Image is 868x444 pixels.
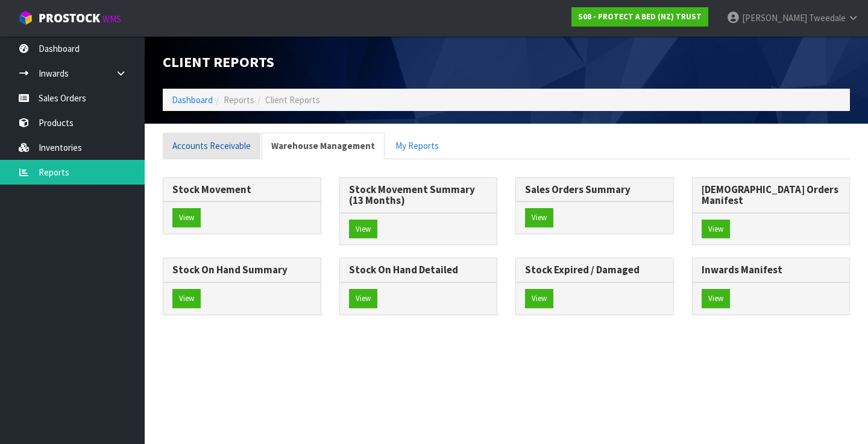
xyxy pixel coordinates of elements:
[172,289,201,308] button: View
[224,94,254,106] span: Reports
[172,208,201,227] button: View
[349,289,377,308] button: View
[262,133,385,159] a: Warehouse Management
[809,12,846,24] span: Tweedale
[349,264,488,276] h3: Stock On Hand Detailed
[102,13,121,25] small: WMS
[742,12,807,24] span: [PERSON_NAME]
[172,184,312,195] h3: Stock Movement
[702,264,841,276] h3: Inwards Manifest
[163,133,260,159] a: Accounts Receivable
[349,184,488,206] h3: Stock Movement Summary (13 Months)
[172,264,312,276] h3: Stock On Hand Summary
[172,94,213,106] a: Dashboard
[525,184,664,195] h3: Sales Orders Summary
[702,289,730,308] button: View
[349,220,377,239] button: View
[265,94,320,106] span: Client Reports
[525,289,553,308] button: View
[702,220,730,239] button: View
[702,184,841,206] h3: [DEMOGRAPHIC_DATA] Orders Manifest
[525,264,664,276] h3: Stock Expired / Damaged
[18,10,33,25] img: cube-alt.png
[163,52,274,71] span: Client Reports
[525,208,553,227] button: View
[578,11,702,22] strong: S08 - PROTECT A BED (NZ) TRUST
[386,133,448,159] a: My Reports
[39,10,100,26] span: ProStock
